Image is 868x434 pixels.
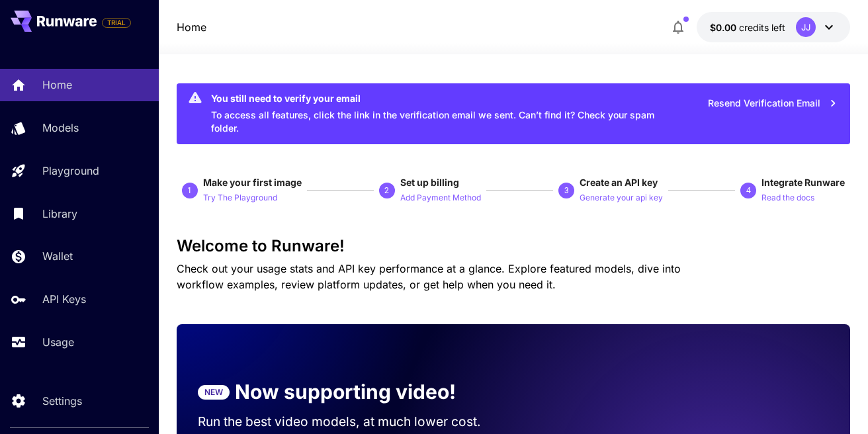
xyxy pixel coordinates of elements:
span: credits left [739,22,785,33]
p: Try The Playground [203,192,277,204]
p: Generate your api key [580,192,663,204]
p: API Keys [42,291,86,307]
p: 4 [746,185,751,196]
span: Create an API key [580,177,658,188]
div: To access all features, click the link in the verification email we sent. Can’t find it? Check yo... [211,87,669,140]
a: Home [177,19,206,35]
p: Wallet [42,248,73,264]
p: Add Payment Method [400,192,481,204]
button: Generate your api key [580,189,663,205]
h3: Welcome to Runware! [177,237,850,255]
span: Set up billing [400,177,459,188]
p: 3 [564,185,569,196]
div: $0.00 [710,21,785,34]
button: Try The Playground [203,189,277,205]
span: Add your payment card to enable full platform functionality. [102,15,131,30]
span: Integrate Runware [761,177,845,188]
p: Run the best video models, at much lower cost. [198,412,492,431]
iframe: Chat Widget [802,370,868,434]
button: $0.00JJ [697,12,850,42]
p: Now supporting video! [235,377,456,407]
p: Playground [42,163,99,179]
button: Read the docs [761,189,814,205]
p: Library [42,206,77,222]
button: Add Payment Method [400,189,481,205]
span: Check out your usage stats and API key performance at a glance. Explore featured models, dive int... [177,262,681,291]
span: Make your first image [203,177,302,188]
p: Usage [42,334,74,350]
p: Read the docs [761,192,814,204]
p: Home [42,77,72,93]
span: $0.00 [710,22,739,33]
span: TRIAL [103,18,130,28]
p: 1 [187,185,192,196]
div: You still need to verify your email [211,91,669,105]
p: NEW [204,386,223,398]
p: Models [42,120,79,136]
button: Resend Verification Email [701,90,845,117]
div: JJ [796,17,816,37]
p: Settings [42,393,82,409]
nav: breadcrumb [177,19,206,35]
p: 2 [384,185,389,196]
